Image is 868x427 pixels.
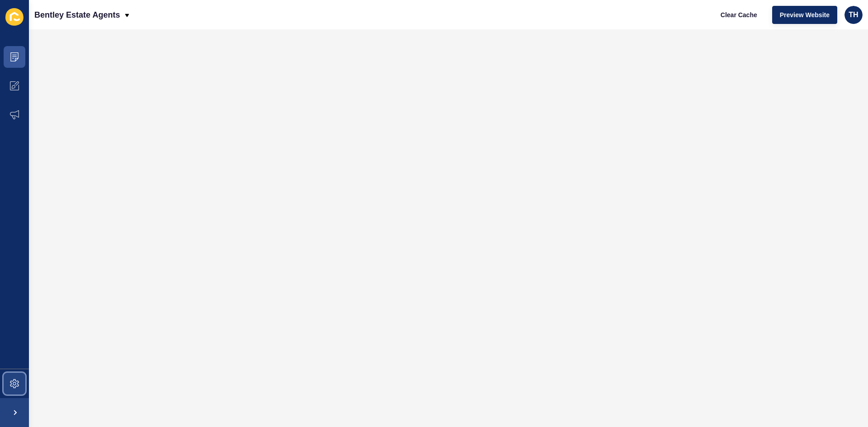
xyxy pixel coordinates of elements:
button: Clear Cache [713,6,765,24]
p: Bentley Estate Agents [34,4,120,26]
span: TH [849,10,858,19]
span: Clear Cache [721,10,757,19]
span: Preview Website [780,10,830,19]
button: Preview Website [772,6,837,24]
